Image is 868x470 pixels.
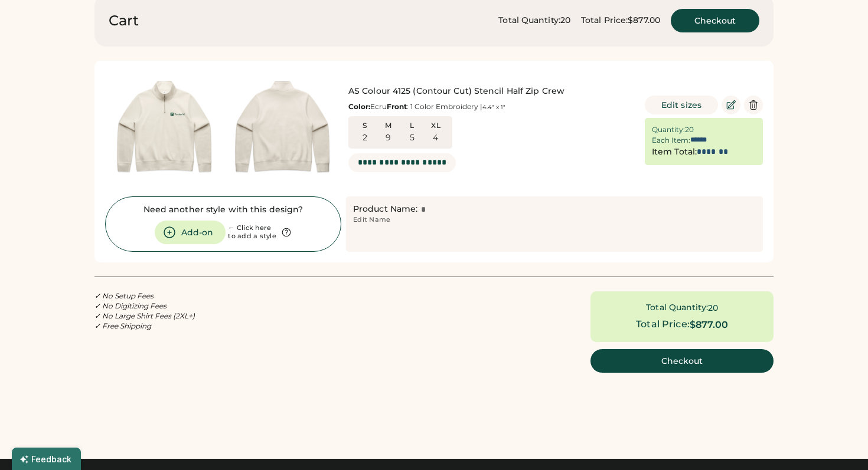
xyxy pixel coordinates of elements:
[410,132,415,144] div: 5
[94,321,151,330] em: ✓ Free Shipping
[646,302,708,314] div: Total Quantity:
[482,103,505,111] font: 4.4" x 1"
[105,71,223,189] img: generate-image
[652,125,685,134] div: Quantity:
[143,204,304,216] div: Need another style with this design?
[581,15,628,27] div: Total Price:
[379,121,398,130] div: M
[426,121,445,130] div: XL
[645,96,718,114] button: Edit sizes
[671,9,759,32] button: Checkout
[363,132,367,144] div: 2
[348,102,370,111] strong: Color:
[708,303,718,313] div: 20
[722,96,740,114] button: Edit Product
[560,15,570,27] div: 20
[403,121,422,130] div: L
[652,146,697,158] div: Item Total:
[223,71,341,189] img: generate-image
[433,132,438,144] div: 4
[355,121,374,130] div: S
[498,15,560,27] div: Total Quantity:
[94,291,154,300] em: ✓ No Setup Fees
[386,132,391,144] div: 9
[94,311,195,320] em: ✓ No Large Shirt Fees (2XL+)
[590,349,774,373] button: Checkout
[636,317,690,331] div: Total Price:
[228,224,276,241] div: ← Click here to add a style
[652,136,690,145] div: Each Item:
[94,301,167,310] em: ✓ No Digitizing Fees
[348,86,634,97] div: AS Colour 4125 (Contour Cut) Stencil Half Zip Crew
[387,102,407,111] strong: Front
[744,96,763,114] button: Delete
[109,11,139,30] div: Cart
[353,203,417,215] div: Product Name:
[628,15,660,27] div: $877.00
[348,102,634,111] div: Ecru : 1 Color Embroidery |
[685,125,694,134] div: 20
[690,319,728,330] div: $877.00
[353,215,390,225] div: Edit Name
[155,221,226,244] button: Add-on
